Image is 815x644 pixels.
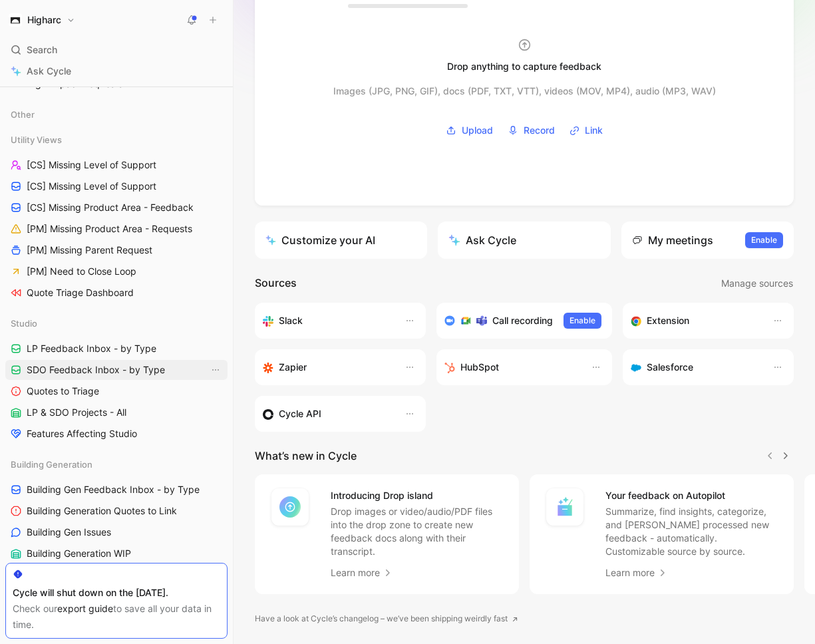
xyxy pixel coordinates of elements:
[27,265,136,278] span: [PM] Need to Close Loop
[27,243,152,257] span: [PM] Missing Parent Request
[11,317,37,330] span: Studio
[492,313,553,329] h3: Call recording
[5,283,228,303] a: Quote Triage Dashboard
[5,544,228,563] a: Building Generation WIP
[5,313,228,444] div: StudioLP Feedback Inbox - by TypeSDO Feedback Inbox - by TypeView actionsQuotes to TriageLP & SDO...
[5,104,228,128] div: Other
[11,108,35,121] span: Other
[263,406,391,422] div: Sync customers & send feedback from custom sources. Get inspired by our favorite use case
[5,240,228,260] a: [PM] Missing Parent Request
[27,427,137,440] span: Features Affecting Studio
[448,232,516,248] div: Ask Cycle
[279,359,307,375] h3: Zapier
[27,406,126,419] span: LP & SDO Projects - All
[279,313,303,329] h3: Slack
[331,505,503,558] p: Drop images or video/audio/PDF files into the drop zone to create new feedback docs along with th...
[647,359,693,375] h3: Salesforce
[5,360,228,380] a: SDO Feedback Inbox - by TypeView actions
[5,454,228,474] div: Building Generation
[27,385,99,398] span: Quotes to Triage
[5,454,228,585] div: Building GenerationBuilding Gen Feedback Inbox - by TypeBuilding Generation Quotes to LinkBuildin...
[27,42,57,58] span: Search
[11,458,92,471] span: Building Generation
[5,130,228,303] div: Utility Views[CS] Missing Level of Support[CS] Missing Level of Support[CS] Missing Product Area ...
[605,565,668,581] a: Learn more
[27,63,71,79] span: Ask Cycle
[27,483,200,496] span: Building Gen Feedback Inbox - by Type
[564,313,601,329] button: Enable
[5,480,228,500] a: Building Gen Feedback Inbox - by Type
[5,198,228,218] a: [CS] Missing Product Area - Feedback
[27,180,156,193] span: [CS] Missing Level of Support
[462,122,493,138] span: Upload
[255,612,518,625] a: Have a look at Cycle’s changelog – we’ve been shipping weirdly fast
[27,547,131,560] span: Building Generation WIP
[331,488,503,504] h4: Introducing Drop island
[745,232,783,248] button: Enable
[441,120,498,140] button: Upload
[263,359,391,375] div: Capture feedback from thousands of sources with Zapier (survey results, recordings, sheets, etc).
[27,504,177,518] span: Building Generation Quotes to Link
[279,406,321,422] h3: Cycle API
[605,505,778,558] p: Summarize, find insights, categorize, and [PERSON_NAME] processed new feedback - automatically. C...
[5,402,228,422] a: LP & SDO Projects - All
[632,232,713,248] div: My meetings
[57,603,113,614] a: export guide
[333,83,716,99] div: Images (JPG, PNG, GIF), docs (PDF, TXT, VTT), videos (MOV, MP4), audio (MP3, WAV)
[5,130,228,150] div: Utility Views
[265,232,375,248] div: Customize your AI
[27,201,194,214] span: [CS] Missing Product Area - Feedback
[460,359,499,375] h3: HubSpot
[5,61,228,81] a: Ask Cycle
[605,488,778,504] h4: Your feedback on Autopilot
[27,158,156,172] span: [CS] Missing Level of Support
[524,122,555,138] span: Record
[5,424,228,444] a: Features Affecting Studio
[255,275,297,292] h2: Sources
[27,526,111,539] span: Building Gen Issues
[11,133,62,146] span: Utility Views
[13,585,220,601] div: Cycle will shut down on the [DATE].
[5,261,228,281] a: [PM] Need to Close Loop
[585,122,603,138] span: Link
[27,222,192,236] span: [PM] Missing Product Area - Requests
[5,522,228,542] a: Building Gen Issues
[27,286,134,299] span: Quote Triage Dashboard
[5,176,228,196] a: [CS] Missing Level of Support
[5,381,228,401] a: Quotes to Triage
[27,14,61,26] h1: Higharc
[27,363,165,377] span: SDO Feedback Inbox - by Type
[447,59,601,75] div: Drop anything to capture feedback
[255,222,427,259] a: Customize your AI
[5,155,228,175] a: [CS] Missing Level of Support
[5,104,228,124] div: Other
[5,501,228,521] a: Building Generation Quotes to Link
[444,313,553,329] div: Record & transcribe meetings from Zoom, Meet & Teams.
[721,275,794,292] button: Manage sources
[27,342,156,355] span: LP Feedback Inbox - by Type
[751,234,777,247] span: Enable
[255,448,357,464] h2: What’s new in Cycle
[565,120,607,140] button: Link
[209,363,222,377] button: View actions
[5,40,228,60] div: Search
[13,601,220,633] div: Check our to save all your data in time.
[5,11,79,29] button: HigharcHigharc
[9,13,22,27] img: Higharc
[5,219,228,239] a: [PM] Missing Product Area - Requests
[5,339,228,359] a: LP Feedback Inbox - by Type
[263,313,391,329] div: Sync your customers, send feedback and get updates in Slack
[438,222,610,259] button: Ask Cycle
[647,313,689,329] h3: Extension
[503,120,560,140] button: Record
[570,314,595,327] span: Enable
[331,565,393,581] a: Learn more
[721,275,793,291] span: Manage sources
[5,313,228,333] div: Studio
[631,313,759,329] div: Capture feedback from anywhere on the web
